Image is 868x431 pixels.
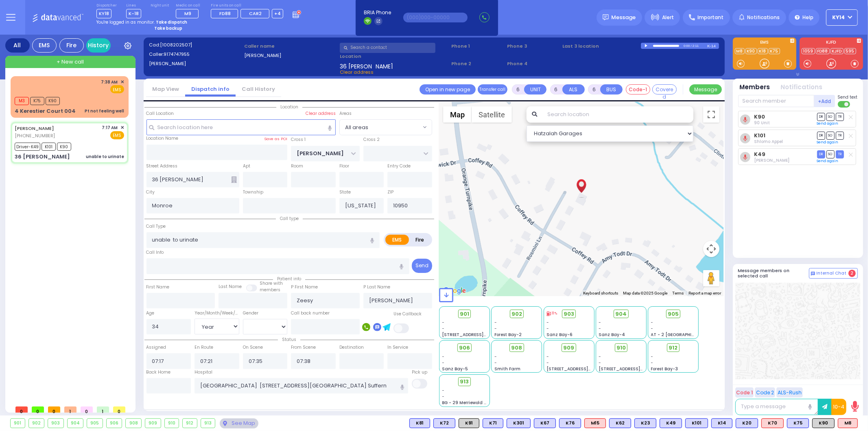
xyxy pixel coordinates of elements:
button: Covered [652,84,677,95]
span: - [494,325,497,332]
div: BLS [634,418,656,428]
span: K-18 [126,9,141,18]
span: Phone 4 [507,60,560,67]
label: First Name [146,284,170,290]
label: Medic on call [176,3,201,8]
label: Call Location [146,110,174,117]
span: + New call [57,58,84,66]
div: BLS [787,418,809,428]
span: - [442,354,445,360]
span: - [547,325,549,332]
button: Message [689,84,722,95]
label: Cross 1 [291,136,306,143]
span: DR [817,113,825,121]
span: - [442,325,445,332]
img: message.svg [603,14,609,20]
a: M8 [735,48,745,54]
div: K91 [459,418,479,428]
a: K18 [758,48,768,54]
label: Floor [339,163,349,169]
label: Apt [243,163,250,169]
span: ✕ [120,124,124,131]
div: Pt not feeling well [85,108,124,114]
span: - [547,360,549,366]
div: 910 [165,419,179,428]
a: Send again [817,140,839,145]
div: 909 [145,419,161,428]
div: K75 [787,418,809,428]
span: - [494,360,497,366]
div: Fire [59,38,84,53]
div: / [691,41,692,51]
span: 909 [564,344,575,352]
div: BLS [534,418,556,428]
label: Age [146,310,155,317]
button: Toggle fullscreen view [703,106,719,123]
span: 905 [668,310,679,318]
span: - [599,325,601,332]
input: Search location here [146,119,336,135]
span: All areas [345,123,368,132]
label: Township [243,189,263,196]
span: Alert [662,14,674,21]
span: 903 [564,310,574,318]
a: Open this area in Google Maps (opens a new window) [441,286,468,296]
label: Save as POI [264,136,287,142]
span: KY18 [96,9,112,18]
div: 901 [11,419,25,428]
span: FD88 [219,10,231,17]
label: KJFD [800,40,863,46]
div: 0:00 [683,41,691,51]
span: Other building occupants [231,176,237,183]
span: Notifications [747,14,780,21]
div: See map [220,418,258,429]
div: 36 [PERSON_NAME] [15,153,70,161]
label: Back Home [146,369,171,376]
span: Help [802,14,813,21]
label: En Route [195,344,213,351]
span: 9174747955 [164,51,190,57]
span: Call type [276,215,303,222]
span: - [599,354,601,360]
span: AT - 2 [GEOGRAPHIC_DATA] [651,332,711,338]
div: K71 [483,418,503,428]
span: Phone 3 [507,43,560,50]
span: 0 [81,407,93,413]
div: BLS [711,418,732,428]
input: (000)000-00000 [403,13,468,22]
label: Caller: [149,51,242,58]
span: members [260,287,280,293]
label: P Last Name [363,284,390,290]
span: - [651,360,654,366]
label: Last 3 location [563,43,641,50]
div: BLS [685,418,708,428]
span: 2 [848,270,856,277]
label: Call back number [291,310,330,317]
span: Phone 1 [451,43,504,50]
label: Call Info [146,249,164,256]
img: Logo [32,12,86,22]
div: 4 Kerestier Court 004 [15,107,76,115]
a: Send again [817,121,839,126]
button: Map camera controls [703,241,719,257]
label: Fire units on call [211,3,284,8]
span: - [494,354,497,360]
span: CAR2 [249,10,262,17]
div: K49 [660,418,682,428]
span: Sanz Bay-4 [599,332,625,338]
label: Location [340,53,448,60]
span: KY14 [833,14,845,21]
label: Clear address [306,110,336,117]
label: Entry Code [387,163,411,169]
button: Send [412,259,432,273]
button: Members [740,83,770,92]
div: BLS [483,418,503,428]
span: Forest Bay-3 [651,366,678,372]
span: 904 [615,310,627,318]
img: Google [441,286,468,296]
span: 36 [PERSON_NAME] [340,62,393,69]
span: 7:17 AM [102,125,118,131]
input: Search location [542,106,693,123]
div: 913 [201,419,215,428]
button: Code 2 [755,387,775,398]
